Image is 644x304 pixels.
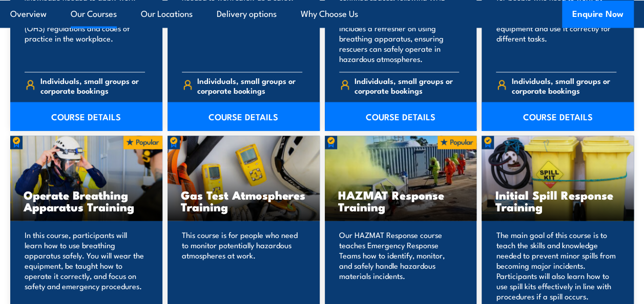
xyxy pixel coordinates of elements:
a: COURSE DETAILS [482,102,634,131]
h3: HAZMAT Response Training [338,189,464,212]
span: Individuals, small groups or corporate bookings [512,76,616,95]
a: COURSE DETAILS [10,102,162,131]
p: The main goal of this course is to teach the skills and knowledge needed to prevent minor spills ... [496,230,616,301]
h3: Initial Spill Response Training [495,189,620,212]
p: Our HAZMAT Response course teaches Emergency Response Teams how to identify, monitor, and safely ... [339,230,460,301]
p: In this course, participants will learn how to use breathing apparatus safely. You will wear the ... [25,230,145,301]
span: Individuals, small groups or corporate bookings [355,76,459,95]
a: COURSE DETAILS [325,102,477,131]
span: Individuals, small groups or corporate bookings [197,76,302,95]
h3: Operate Breathing Apparatus Training [24,189,149,212]
p: This course is for people who need to monitor potentially hazardous atmospheres at work. [182,230,302,301]
h3: Gas Test Atmospheres Training [181,189,306,212]
a: COURSE DETAILS [168,102,320,131]
span: Individuals, small groups or corporate bookings [40,76,145,95]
